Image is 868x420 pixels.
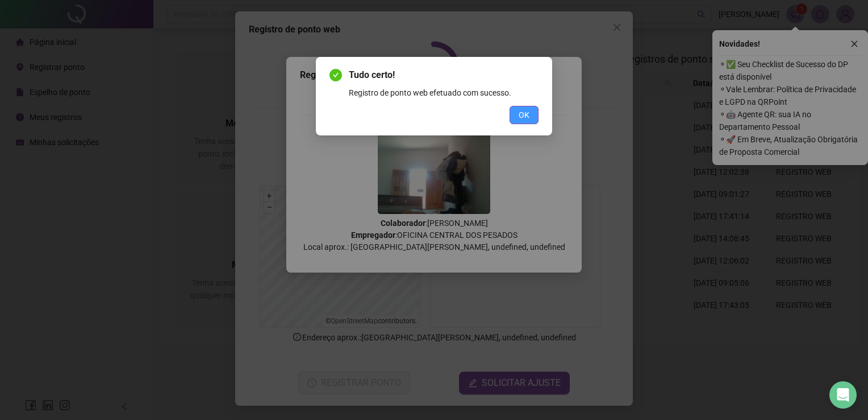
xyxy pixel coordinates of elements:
div: Open Intercom Messenger [829,381,857,409]
button: OK [510,106,539,124]
span: Tudo certo! [349,68,539,82]
div: Registro de ponto web efetuado com sucesso. [349,87,539,99]
span: OK [519,109,529,121]
span: check-circle [329,69,342,81]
